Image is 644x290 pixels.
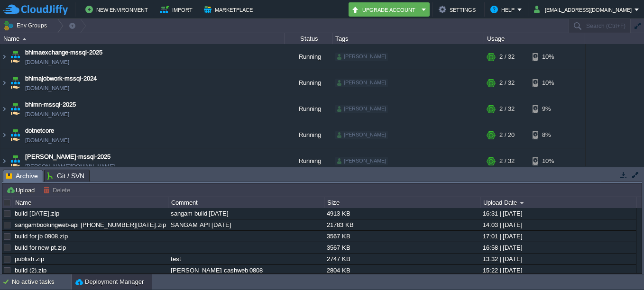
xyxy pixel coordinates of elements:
div: 4913 KB [324,208,479,219]
a: [DOMAIN_NAME] [25,109,69,119]
div: 3567 KB [324,231,479,242]
a: [DOMAIN_NAME] [25,57,69,67]
img: AMDAwAAAACH5BAEAAAAALAAAAAABAAEAAAICRAEAOw== [22,38,27,40]
img: AMDAwAAAACH5BAEAAAAALAAAAAABAAEAAAICRAEAOw== [9,44,22,70]
a: build [DATE].zip [15,210,59,217]
div: 2 / 20 [499,122,515,148]
img: AMDAwAAAACH5BAEAAAAALAAAAAABAAEAAAICRAEAOw== [9,96,22,122]
button: New Environment [85,4,151,15]
div: 10% [533,44,563,70]
img: AMDAwAAAACH5BAEAAAAALAAAAAABAAEAAAICRAEAOw== [0,122,8,148]
a: dotnetcore [25,126,54,136]
div: Size [325,197,480,208]
div: 16:58 | [DATE] [480,242,635,253]
button: Marketplace [204,4,256,15]
div: Upload Date [481,197,636,208]
div: Tags [333,33,484,44]
div: 17:01 | [DATE] [480,231,635,242]
button: Settings [439,4,478,15]
div: 21783 KB [324,219,479,230]
div: No active tasks [12,274,71,290]
div: 2747 KB [324,254,479,264]
div: [PERSON_NAME] [335,79,388,87]
a: publish.zip [15,255,44,263]
a: bhimn-mssql-2025 [25,100,76,109]
a: [DOMAIN_NAME] [25,83,69,93]
img: AMDAwAAAACH5BAEAAAAALAAAAAABAAEAAAICRAEAOw== [0,148,8,174]
img: AMDAwAAAACH5BAEAAAAALAAAAAABAAEAAAICRAEAOw== [0,44,8,70]
div: [PERSON_NAME] [335,157,388,165]
a: build for jb 0908.zip [15,233,68,240]
a: [PERSON_NAME]-mssql-2025 [25,152,110,162]
div: Name [13,197,168,208]
a: [DOMAIN_NAME] [25,136,69,145]
div: 10% [533,70,563,96]
div: [PERSON_NAME] [335,53,388,61]
div: Running [285,96,332,122]
div: 15:22 | [DATE] [480,265,635,276]
a: [PERSON_NAME][DOMAIN_NAME] [25,162,115,171]
div: 2 / 32 [499,70,515,96]
a: build for new pt.zip [15,244,66,251]
a: bhimaexchange-mssql-2025 [25,48,102,57]
div: 2 / 32 [499,44,515,70]
button: Delete [43,186,73,194]
img: AMDAwAAAACH5BAEAAAAALAAAAAABAAEAAAICRAEAOw== [0,70,8,96]
button: Deployment Manager [75,277,144,287]
button: Env Groups [3,19,50,32]
a: sangambookingweb-api [PHONE_NUMBER][DATE].zip [15,221,166,228]
img: AMDAwAAAACH5BAEAAAAALAAAAAABAAEAAAICRAEAOw== [9,70,22,96]
button: Upload [6,186,37,194]
img: AMDAwAAAACH5BAEAAAAALAAAAAABAAEAAAICRAEAOw== [9,122,22,148]
img: AMDAwAAAACH5BAEAAAAALAAAAAABAAEAAAICRAEAOw== [9,148,22,174]
div: Running [285,148,332,174]
button: [EMAIL_ADDRESS][DOMAIN_NAME] [534,4,635,15]
div: 8% [533,122,563,148]
div: Status [285,33,332,44]
button: Help [490,4,517,15]
div: 10% [533,148,563,174]
div: Usage [485,33,585,44]
span: Archive [6,170,38,182]
div: [PERSON_NAME] cashweb 0808 [168,265,323,276]
a: bhimajobwork-mssql-2024 [25,74,97,83]
div: 2804 KB [324,265,479,276]
button: Upgrade Account [351,4,419,15]
div: 2 / 32 [499,96,515,122]
div: sangam build [DATE] [168,208,323,219]
div: SANGAM API [DATE] [168,219,323,230]
div: Running [285,70,332,96]
img: AMDAwAAAACH5BAEAAAAALAAAAAABAAEAAAICRAEAOw== [0,96,8,122]
div: 2 / 32 [499,148,515,174]
div: test [168,254,323,264]
div: Name [1,33,285,44]
button: Import [160,4,195,15]
iframe: chat widget [604,252,635,281]
div: Running [285,44,332,70]
span: Git / SVN [47,170,84,181]
div: 13:32 | [DATE] [480,254,635,264]
div: [PERSON_NAME] [335,105,388,113]
div: 9% [533,96,563,122]
div: Comment [169,197,324,208]
div: 14:03 | [DATE] [480,219,635,230]
div: 3567 KB [324,242,479,253]
div: Running [285,122,332,148]
div: [PERSON_NAME] [335,131,388,139]
div: 16:31 | [DATE] [480,208,635,219]
img: CloudJiffy [3,4,68,16]
a: build (2).zip [15,267,46,274]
